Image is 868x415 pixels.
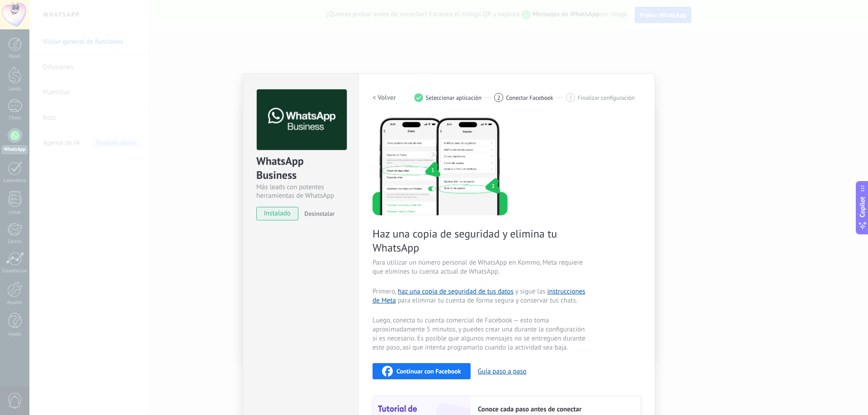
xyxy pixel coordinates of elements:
span: Desinstalar [304,210,335,218]
span: Haz una copia de seguridad y elimina tu WhatsApp [373,227,588,255]
a: instrucciones de Meta [373,287,585,305]
img: logo_main.png [257,89,347,150]
span: Luego, conecta tu cuenta comercial de Facebook — esto toma aproximadamente 5 minutos, y puedes cr... [373,316,588,352]
img: delete personal phone [373,117,508,215]
span: 2 [497,94,500,102]
span: Conectar Facebook [506,94,553,101]
button: Guía paso a paso [478,367,527,376]
span: instalado [257,207,298,220]
span: Para utilizar un número personal de WhatsApp en Kommo, Meta requiere que elimines tu cuenta actua... [373,258,588,276]
span: Copilot [858,196,867,217]
button: < Volver [373,89,396,106]
span: Seleccionar aplicación [426,94,482,101]
span: Primero, y sigue las para eliminar tu cuenta de forma segura y conservar tus chats. [373,287,588,305]
a: haz una copia de seguridad de tus datos [398,287,514,296]
h2: Conoce cada paso antes de conectar [478,405,632,414]
span: Continuar con Facebook [396,368,461,374]
h2: < Volver [373,93,396,102]
button: Desinstalar [301,207,335,220]
span: Finalizar configuración [578,94,635,101]
button: Continuar con Facebook [373,363,471,379]
div: WhatsApp Business [256,154,345,183]
div: Más leads con potentes herramientas de WhatsApp [256,183,345,200]
span: 3 [569,94,572,102]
